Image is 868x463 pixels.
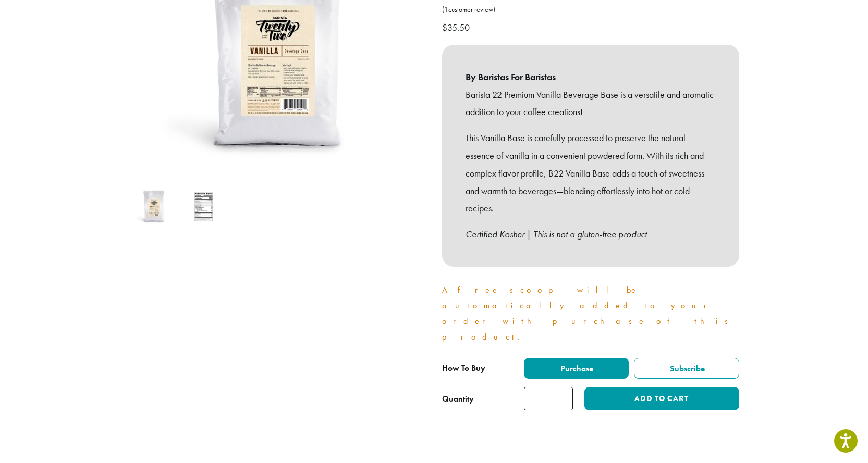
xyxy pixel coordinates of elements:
[444,5,448,14] span: 1
[668,363,705,374] span: Subscribe
[584,387,739,410] button: Add to cart
[466,129,716,217] p: This Vanilla Base is carefully processed to preserve the natural essence of vanilla in a convenie...
[524,387,573,410] input: Product quantity
[442,393,474,405] div: Quantity
[466,228,647,240] em: Certified Kosher | This is not a gluten-free product
[559,363,593,374] span: Purchase
[442,21,472,33] bdi: 35.50
[442,284,735,342] a: A free scoop will be automatically added to your order with purchase of this product.
[183,186,224,227] img: Barista 22 Vanilla Beverage Base (3.5 lb) - Image 2
[442,21,447,33] span: $
[442,5,739,15] a: (1customer review)
[442,362,485,373] span: How To Buy
[466,86,716,121] p: Barista 22 Premium Vanilla Beverage Base is a versatile and aromatic addition to your coffee crea...
[133,186,175,227] img: Barista 22 Vanilla Beverage Base | Dillanos Coffee Roasters
[466,68,716,86] b: By Baristas For Baristas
